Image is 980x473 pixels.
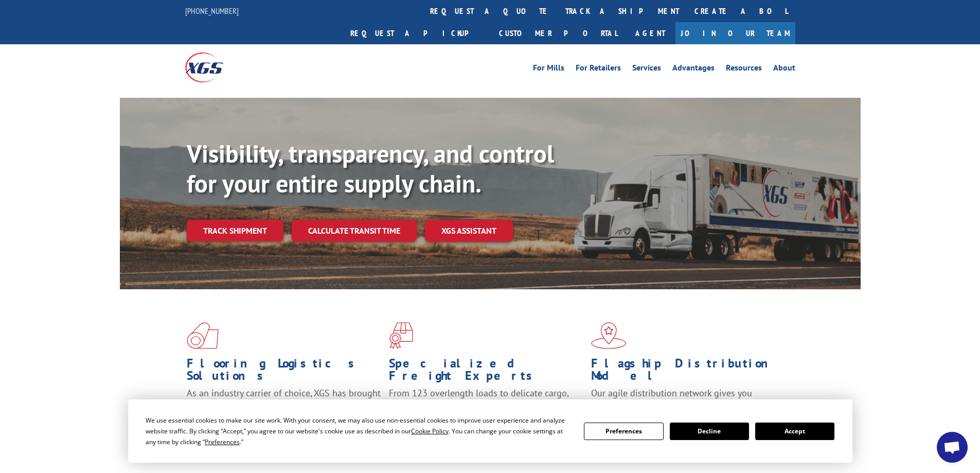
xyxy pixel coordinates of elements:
[755,423,834,440] button: Accept
[533,64,564,75] a: For Mills
[672,64,715,75] a: Advantages
[937,432,968,463] a: Open chat
[591,357,786,387] h1: Flagship Distribution Model
[389,387,583,433] p: From 123 overlength loads to delicate cargo, our experienced staff knows the best way to move you...
[726,64,762,75] a: Resources
[187,322,219,349] img: xgs-icon-total-supply-chain-intelligence-red
[675,22,795,44] a: Join Our Team
[187,220,283,241] a: Track shipment
[128,399,852,463] div: Cookie Consent Prompt
[205,437,240,446] span: Preferences
[584,423,663,440] button: Preferences
[187,357,381,387] h1: Flooring Logistics Solutions
[343,22,491,44] a: Request a pickup
[576,64,621,75] a: For Retailers
[591,387,780,411] span: Our agile distribution network gives you nationwide inventory management on demand.
[185,6,239,16] a: [PHONE_NUMBER]
[591,322,627,349] img: xgs-icon-flagship-distribution-model-red
[187,387,381,424] span: As an industry carrier of choice, XGS has brought innovation and dedication to flooring logistics...
[625,22,675,44] a: Agent
[670,423,749,440] button: Decline
[773,64,795,75] a: About
[491,22,625,44] a: Customer Portal
[146,415,572,447] div: We use essential cookies to make our site work. With your consent, we may also use non-essential ...
[389,322,413,349] img: xgs-icon-focused-on-flooring-red
[425,220,513,242] a: XGS ASSISTANT
[632,64,661,75] a: Services
[187,137,554,199] b: Visibility, transparency, and control for your entire supply chain.
[411,427,449,435] span: Cookie Policy
[389,357,583,387] h1: Specialized Freight Experts
[292,220,417,242] a: Calculate transit time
